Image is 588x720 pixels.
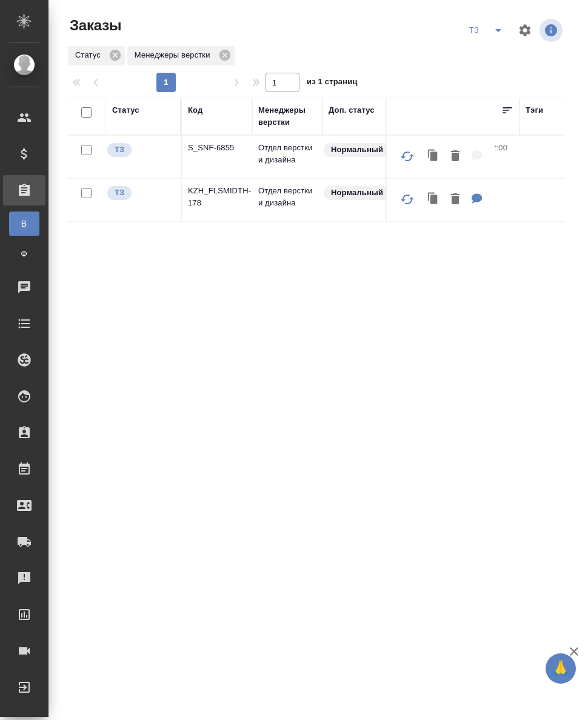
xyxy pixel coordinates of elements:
div: Менеджеры верстки [127,46,235,65]
div: Менеджеры верстки [258,104,316,128]
button: Клонировать [422,187,445,212]
span: В [15,218,33,230]
p: ТЗ [115,144,124,156]
button: 🙏 [546,653,576,684]
div: Тэги [526,104,543,116]
div: Статус [112,104,139,116]
a: Ф [9,242,39,266]
p: ТЗ [115,187,124,199]
button: Удалить [445,144,466,169]
p: Статус [75,49,105,61]
div: split button [462,21,510,40]
p: 12:00 [487,143,507,152]
div: Выставляет КМ при отправке заказа на расчет верстке (для тикета) или для уточнения сроков на прои... [106,185,175,201]
p: Нормальный [331,187,383,199]
div: Статус по умолчанию для стандартных заказов [322,185,392,201]
a: В [9,212,39,236]
p: Отдел верстки и дизайна [258,142,316,166]
button: Обновить [393,185,422,214]
div: Статус [68,46,125,65]
button: Удалить [445,187,466,212]
span: 🙏 [550,656,571,681]
p: Нормальный [331,144,383,156]
span: Заказы [67,16,121,35]
p: Отдел верстки и дизайна [258,185,316,209]
div: Выставляет КМ при отправке заказа на расчет верстке (для тикета) или для уточнения сроков на прои... [106,142,175,158]
p: KZH_FLSMIDTH-178 [188,185,246,209]
button: Для ПМ: перевод анг-рус [466,187,489,212]
span: Посмотреть информацию [540,19,565,42]
button: Обновить [393,142,422,171]
span: из 1 страниц [307,75,358,92]
div: Доп. статус [329,104,375,116]
div: Статус по умолчанию для стандартных заказов [322,142,392,158]
p: S_SNF-6855 [188,142,246,154]
span: Ф [15,248,33,260]
p: Менеджеры верстки [135,49,215,61]
span: Настроить таблицу [510,16,540,45]
div: Код [188,104,202,116]
button: Клонировать [422,144,445,169]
